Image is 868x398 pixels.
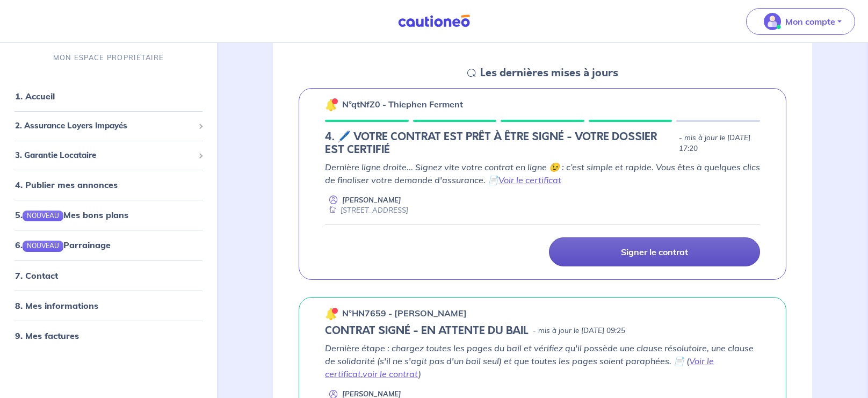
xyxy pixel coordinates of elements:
a: 7. Contact [15,270,58,281]
img: Cautioneo [394,15,474,28]
h5: Les dernières mises à jours [480,67,618,79]
p: Signer le contrat [621,247,688,257]
div: state: CONTRACT-SIGNED, Context: NEW,MAYBE-CERTIFICATE,ALONE,LESSOR-DOCUMENTS,NOT-ELIGIBLE [325,324,760,337]
a: 1. Accueil [15,91,55,102]
p: Mon compte [785,15,835,28]
img: 🔔 [325,307,338,320]
div: 4. Publier mes annonces [4,174,213,196]
div: 1. Accueil [4,85,213,107]
div: 9. Mes factures [4,325,213,346]
a: 5.NOUVEAUMes bons plans [15,209,128,220]
div: [STREET_ADDRESS] [325,205,408,215]
div: 6.NOUVEAUParrainage [4,234,213,256]
div: 2. Assurance Loyers Impayés [4,115,213,136]
img: illu_account_valid_menu.svg [764,13,781,30]
span: 2. Assurance Loyers Impayés [15,120,194,132]
div: state: SIGNING-CONTRACT-IN-PROGRESS, Context: NEW,CHOOSE-CERTIFICATE,ALONE,LESSOR-DOCUMENTS [325,131,760,156]
div: 3. Garantie Locataire [4,145,213,166]
p: n°qtNfZ0 - Thiephen Ferment [342,98,463,111]
p: Dernière étape : chargez toutes les pages du bail et vérifiez qu'il possède une clause résolutoir... [325,342,760,380]
span: 3. Garantie Locataire [15,149,194,162]
div: 7. Contact [4,265,213,286]
a: 9. Mes factures [15,330,79,341]
p: - mis à jour le [DATE] 17:20 [679,133,760,154]
p: Dernière ligne droite... Signez vite votre contrat en ligne 😉 : c’est simple et rapide. Vous êtes... [325,161,760,186]
a: 6.NOUVEAUParrainage [15,240,111,250]
h5: CONTRAT SIGNÉ - EN ATTENTE DU BAIL [325,324,529,337]
a: 4. Publier mes annonces [15,179,118,190]
img: 🔔 [325,98,338,111]
p: - mis à jour le [DATE] 09:25 [533,325,625,336]
div: 8. Mes informations [4,295,213,316]
p: n°HN7659 - [PERSON_NAME] [342,307,467,320]
a: 8. Mes informations [15,300,98,311]
h5: 4. 🖊️ VOTRE CONTRAT EST PRÊT À ÊTRE SIGNÉ - VOTRE DOSSIER EST CERTIFIÉ [325,131,675,156]
p: [PERSON_NAME] [342,195,401,205]
a: Voir le certificat [498,175,561,185]
p: MON ESPACE PROPRIÉTAIRE [53,53,164,63]
button: illu_account_valid_menu.svgMon compte [746,8,855,35]
a: Signer le contrat [549,237,760,266]
a: voir le contrat [363,368,418,379]
div: 5.NOUVEAUMes bons plans [4,204,213,226]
